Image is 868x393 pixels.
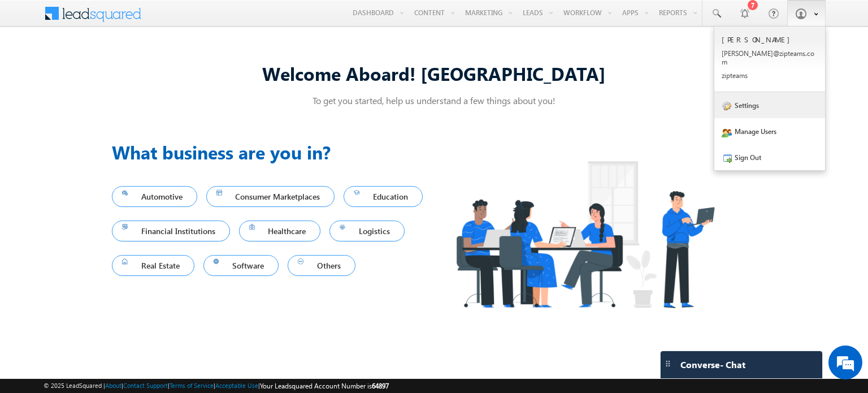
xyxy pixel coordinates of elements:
[122,223,220,239] span: Financial Institutions
[354,189,413,204] span: Education
[722,49,818,66] p: [PERSON_NAME] @zipt eams. com
[122,258,184,273] span: Real Estate
[663,359,672,368] img: carter-drag
[122,189,187,204] span: Automotive
[216,189,325,204] span: Consumer Marketplaces
[722,34,818,44] p: [PERSON_NAME]
[105,382,121,389] a: About
[722,71,818,80] p: zipte ams
[15,105,206,298] textarea: Type your message and hit 'Enter'
[185,6,212,33] div: Minimize live chat window
[59,59,190,74] div: Chat with us now
[434,139,736,330] img: Industry.png
[154,308,205,323] em: Start Chat
[44,381,389,391] span: © 2025 LeadSquared | | | | |
[112,139,434,166] h3: What business are you in?
[340,223,394,239] span: Logistics
[214,258,269,273] span: Software
[714,27,825,92] a: [PERSON_NAME] [PERSON_NAME]@zipteams.com zipteams
[19,59,47,74] img: d_60004797649_company_0_60004797649
[680,360,745,370] span: Converse - Chat
[260,382,389,390] span: Your Leadsquared Account Number is
[714,144,825,170] a: Sign Out
[298,258,345,273] span: Others
[170,382,214,389] a: Terms of Service
[714,92,825,118] a: Settings
[249,223,311,239] span: Healthcare
[714,118,825,144] a: Manage Users
[215,382,258,389] a: Acceptable Use
[123,382,168,389] a: Contact Support
[112,61,756,85] div: Welcome Aboard! [GEOGRAPHIC_DATA]
[372,382,389,390] span: 64897
[112,94,756,106] p: To get you started, help us understand a few things about you!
